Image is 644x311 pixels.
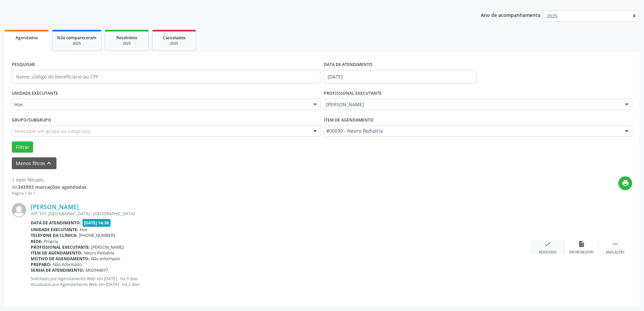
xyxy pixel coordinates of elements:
div: de [12,183,87,191]
span: [PHONE_NUMBER] [79,232,115,238]
span: Hse [80,227,87,232]
button: print [618,176,632,190]
span: Agendados [16,35,38,41]
label: PROFISSIONAL EXECUTANTE [324,88,382,99]
input: Nome, código do beneficiário ou CPF [12,70,320,84]
span: Não informado [53,262,82,267]
button: Menos filtroskeyboard_arrow_up [12,157,56,169]
button: Filtrar [12,141,33,153]
label: Item de agendamento [324,115,374,125]
span: Resolvidos [116,35,137,41]
b: Rede: [31,239,43,244]
div: 2025 [110,41,144,46]
b: Profissional executante: [31,244,90,250]
span: Cancelados [163,35,186,41]
span: Neuro Pediatria [84,250,114,256]
div: APT 101, [GEOGRAPHIC_DATA] - [GEOGRAPHIC_DATA] [31,211,531,217]
span: Selecione um grupo ou subgrupo [14,128,90,135]
label: UNIDADE EXECUTANTE [12,88,58,99]
div: 1 item filtrado [12,176,87,183]
b: Motivo de agendamento: [31,256,90,262]
strong: 343993 marcações agendadas [18,184,87,190]
p: Ano de acompanhamento [481,10,541,19]
b: Preparo: [31,262,51,267]
p: Solicitado por Agendamento Web em [DATE] - há 9 dias Atualizado por Agendamento Web em [DATE] - h... [31,276,531,287]
div: Exportar (PDF) [569,250,594,255]
span: M02944697 [86,267,108,273]
i: insert_drive_file [578,240,585,248]
div: Resolvido [539,250,556,255]
div: Página 1 de 1 [12,191,87,196]
i:  [612,240,619,248]
i: print [622,179,629,187]
b: Unidade executante: [31,227,78,232]
b: Senha de atendimento: [31,267,84,273]
span: [PERSON_NAME] [91,244,124,250]
label: Grupo/Subgrupo [12,115,51,125]
b: Telefone da clínica: [31,232,77,238]
span: [PERSON_NAME] [326,101,619,108]
span: Própria [44,239,58,244]
input: Selecione um intervalo [324,70,476,84]
div: 2025 [157,41,191,46]
img: img [12,203,26,217]
span: Hse [14,101,307,108]
span: Não informado [91,256,120,262]
i: keyboard_arrow_up [45,159,53,167]
span: Não compareceram [57,35,96,41]
label: PESQUISAR [12,60,35,70]
b: Item de agendamento: [31,250,82,256]
label: DATA DE ATENDIMENTO [324,60,373,70]
i: check [544,240,551,248]
div: Mais ações [606,250,624,255]
b: Data de atendimento: [31,220,81,226]
div: 2025 [57,41,96,46]
a: [PERSON_NAME] [31,203,79,210]
span: [DATE] 14:30 [82,219,111,227]
span: #00030 - Neuro Pediatria [326,128,619,134]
